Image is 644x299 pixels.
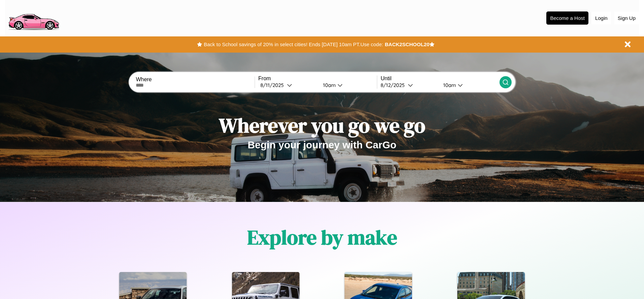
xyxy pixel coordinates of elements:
div: 10am [320,82,337,88]
b: BACK2SCHOOL20 [385,41,429,47]
button: 8/11/2025 [258,82,318,89]
label: Where [136,77,254,83]
button: Sign Up [614,12,639,24]
div: 10am [440,82,458,88]
label: Until [381,76,499,82]
div: 8 / 11 / 2025 [260,82,287,88]
label: From [258,76,377,82]
button: Login [592,12,611,24]
button: Become a Host [546,11,588,25]
h1: Explore by make [247,223,397,251]
img: logo [5,3,62,32]
div: 8 / 12 / 2025 [381,82,408,88]
button: 10am [318,82,377,89]
button: Back to School savings of 20% in select cities! Ends [DATE] 10am PT.Use code: [202,40,385,49]
button: 10am [438,82,499,89]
